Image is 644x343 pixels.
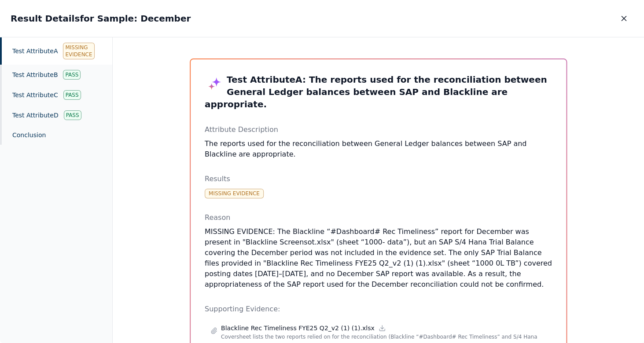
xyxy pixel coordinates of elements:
div: Pass [63,90,81,100]
p: The reports used for the reconciliation between General Ledger balances between SAP and Blackline... [205,139,552,160]
h3: Test Attribute A : The reports used for the reconciliation between General Ledger balances betwee... [205,73,552,110]
div: Missing Evidence [205,189,264,198]
p: Attribute Description [205,124,552,135]
p: Blackline Rec Timeliness FYE25 Q2_v2 (1) (1).xlsx [221,324,375,332]
p: MISSING EVIDENCE: The Blackline “#Dashboard# Rec Timeliness” report for December was present in "... [205,226,552,290]
div: Pass [64,110,81,120]
p: Supporting Evidence: [205,304,552,314]
div: Pass [63,70,81,80]
a: Download file [378,324,386,332]
p: Results [205,174,552,184]
div: Missing Evidence [63,43,94,59]
p: Reason [205,212,552,223]
h2: Result Details for Sample: December [11,12,191,25]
